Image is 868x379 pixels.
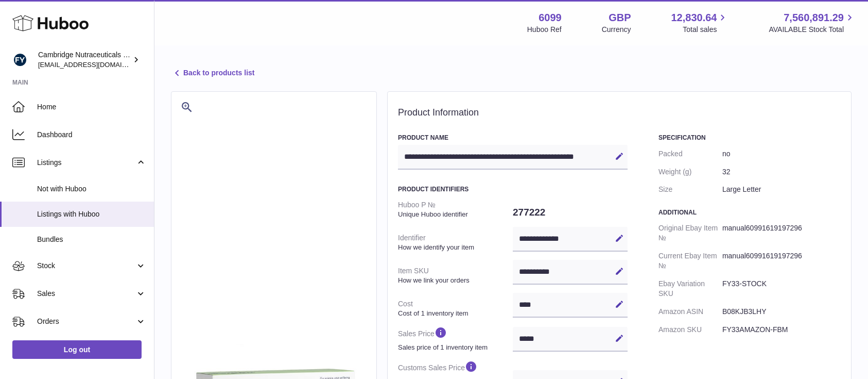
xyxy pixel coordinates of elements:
strong: Unique Huboo identifier [398,210,510,219]
a: Log out [12,340,142,359]
dt: Packed [658,145,722,163]
h3: Product Identifiers [398,185,628,193]
img: internalAdmin-6099@internal.huboo.com [12,52,28,68]
strong: GBP [609,11,631,25]
strong: Cost of 1 inventory item [398,309,510,318]
a: Back to products list [171,67,254,79]
div: Cambridge Nutraceuticals Ltd [38,50,131,70]
dt: Huboo P № [398,196,513,223]
dd: 32 [722,163,841,181]
span: 7,560,891.29 [784,11,844,25]
dd: no [722,145,841,163]
h3: Specification [658,134,841,142]
dt: Item SKU [398,262,513,289]
span: [EMAIL_ADDRESS][DOMAIN_NAME] [38,60,151,69]
span: Stock [37,261,135,271]
dd: Large Letter [722,180,841,199]
span: 12,830.64 [671,11,717,25]
dt: Original Ebay Item № [658,219,722,247]
strong: How we identify your item [398,243,510,252]
strong: Sales price of 1 inventory item [398,343,510,352]
dd: B08KJB3LHY [722,303,841,321]
dd: manual60991619197296 [722,219,841,247]
dt: Sales Price [398,322,513,356]
div: Currency [602,25,631,35]
dd: manual60991619197296 [722,247,841,275]
span: AVAILABLE Stock Total [769,25,856,35]
span: Home [37,102,146,112]
a: 7,560,891.29 AVAILABLE Stock Total [769,11,856,35]
dt: Cost [398,295,513,322]
h3: Additional [658,208,841,217]
dd: 277222 [513,202,628,223]
div: Huboo Ref [527,25,562,35]
dt: Size [658,180,722,199]
span: Dashboard [37,130,146,140]
span: Listings [37,158,135,168]
dd: FY33AMAZON-FBM [722,321,841,339]
dt: Current Ebay Item № [658,247,722,275]
a: 12,830.64 Total sales [671,11,728,35]
span: Orders [37,317,135,326]
span: Total sales [683,25,728,35]
span: Listings with Huboo [37,209,146,219]
h2: Product Information [398,107,841,119]
strong: How we link your orders [398,276,510,285]
dt: Identifier [398,229,513,256]
dt: Ebay Variation SKU [658,275,722,303]
span: Sales [37,289,135,299]
span: Bundles [37,235,146,244]
dt: Amazon SKU [658,321,722,339]
dt: Amazon ASIN [658,303,722,321]
strong: 6099 [539,11,562,25]
dd: FY33-STOCK [722,275,841,303]
span: Not with Huboo [37,184,146,194]
dt: Weight (g) [658,163,722,181]
h3: Product Name [398,134,628,142]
